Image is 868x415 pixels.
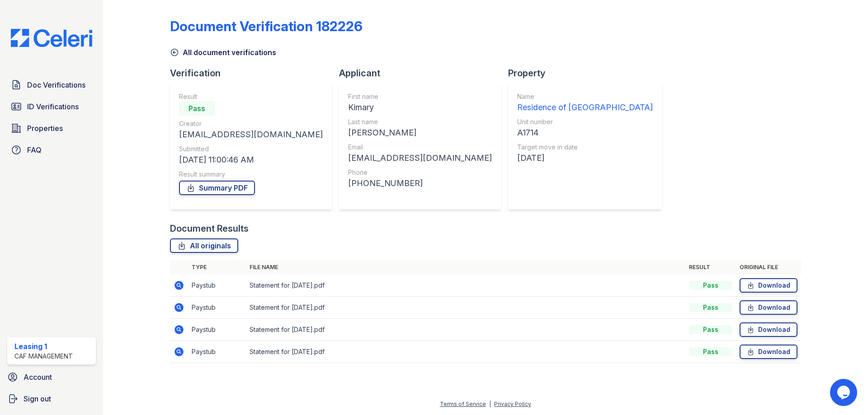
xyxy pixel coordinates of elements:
[4,368,99,386] a: Account
[188,319,246,341] td: Paystub
[4,29,99,47] img: CE_Logo_Blue-a8612792a0a2168367f1c8372b55b34899dd931a85d93a1a3d3e32e68fde9ad4.png
[188,275,246,297] td: Paystub
[348,92,492,101] div: First name
[27,123,63,134] span: Properties
[179,101,215,116] div: Pass
[14,352,73,361] div: CAF Management
[7,119,96,137] a: Properties
[246,341,685,363] td: Statement for [DATE].pdf
[27,101,79,112] span: ID Verifications
[689,325,732,334] div: Pass
[179,128,323,141] div: [EMAIL_ADDRESS][DOMAIN_NAME]
[348,101,492,114] div: Kimary
[517,92,653,114] a: Name Residence of [GEOGRAPHIC_DATA]
[14,341,73,352] div: Leasing 1
[489,401,491,407] div: |
[179,170,323,179] div: Result summary
[689,303,732,312] div: Pass
[517,126,653,139] div: A1714
[348,152,492,164] div: [EMAIL_ADDRESS][DOMAIN_NAME]
[179,181,255,195] a: Summary PDF
[170,222,249,235] div: Document Results
[689,347,732,356] div: Pass
[4,390,99,408] a: Sign out
[508,67,669,79] div: Property
[348,168,492,177] div: Phone
[7,98,96,116] a: ID Verifications
[685,260,736,275] th: Result
[246,297,685,319] td: Statement for [DATE].pdf
[170,18,363,34] div: Document Verification 182226
[246,275,685,297] td: Statement for [DATE].pdf
[188,297,246,319] td: Paystub
[188,341,246,363] td: Paystub
[179,92,323,101] div: Result
[246,319,685,341] td: Statement for [DATE].pdf
[7,141,96,159] a: FAQ
[736,260,801,275] th: Original file
[170,238,238,253] a: All originals
[830,379,859,406] iframe: chat widget
[27,145,42,155] span: FAQ
[348,126,492,139] div: [PERSON_NAME]
[170,47,276,58] a: All document verifications
[740,322,797,337] a: Download
[188,260,246,275] th: Type
[179,119,323,128] div: Creator
[740,278,797,293] a: Download
[348,177,492,190] div: [PHONE_NUMBER]
[494,401,531,407] a: Privacy Policy
[348,117,492,126] div: Last name
[7,76,96,94] a: Doc Verifications
[517,92,653,101] div: Name
[246,260,685,275] th: File name
[517,117,653,126] div: Unit number
[24,393,51,404] span: Sign out
[740,345,797,359] a: Download
[740,300,797,315] a: Download
[179,145,323,154] div: Submitted
[440,401,486,407] a: Terms of Service
[170,67,339,79] div: Verification
[348,143,492,152] div: Email
[24,372,52,382] span: Account
[689,281,732,290] div: Pass
[517,143,653,152] div: Target move in date
[517,101,653,114] div: Residence of [GEOGRAPHIC_DATA]
[339,67,508,79] div: Applicant
[179,154,323,166] div: [DATE] 11:00:46 AM
[27,79,85,90] span: Doc Verifications
[517,152,653,164] div: [DATE]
